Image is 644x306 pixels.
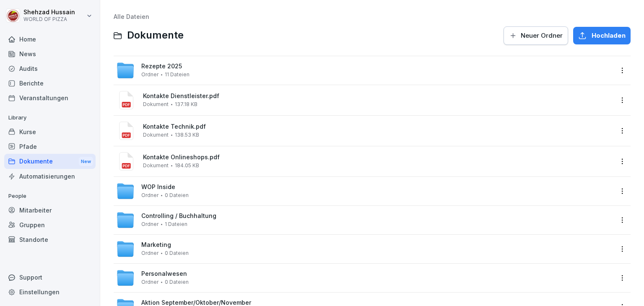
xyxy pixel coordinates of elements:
span: Dokumente [127,29,184,41]
span: Ordner [141,250,158,256]
div: Dokumente [4,154,96,169]
span: Marketing [141,241,171,249]
span: Controlling / Buchhaltung [141,213,216,220]
span: 138.53 KB [175,132,199,138]
span: Neuer Ordner [521,31,563,40]
p: Library [4,111,96,124]
a: Einstellungen [4,285,96,299]
span: 0 Dateien [165,250,189,256]
span: 184.05 KB [175,163,199,169]
span: 1 Dateien [165,221,187,227]
span: Ordner [141,279,158,285]
a: Standorte [4,232,96,247]
span: 0 Dateien [165,192,189,198]
div: Support [4,270,96,285]
a: Mitarbeiter [4,203,96,218]
span: 0 Dateien [165,279,189,285]
span: Kontakte Technik.pdf [143,123,613,130]
a: MarketingOrdner0 Dateien [116,240,613,258]
a: Controlling / BuchhaltungOrdner1 Dateien [116,211,613,229]
a: Kurse [4,124,96,139]
a: Audits [4,61,96,76]
div: New [79,157,93,166]
span: Kontakte Onlineshops.pdf [143,154,613,161]
a: DokumenteNew [4,154,96,169]
a: Automatisierungen [4,169,96,184]
p: WORLD OF PIZZA [23,16,75,22]
a: Alle Dateien [114,13,149,20]
span: Dokument [143,163,169,169]
a: Gruppen [4,218,96,232]
span: Ordner [141,221,158,227]
span: Kontakte Dienstleister.pdf [143,93,613,100]
span: Ordner [141,192,158,198]
span: 137.18 KB [175,101,197,107]
a: Berichte [4,76,96,91]
p: Shehzad Hussain [23,9,75,16]
span: Hochladen [592,31,626,40]
button: Hochladen [573,27,631,44]
span: Ordner [141,72,158,78]
span: Rezepte 2025 [141,63,182,70]
a: WOP InsideOrdner0 Dateien [116,182,613,200]
button: Neuer Ordner [504,26,568,45]
span: 11 Dateien [165,72,190,78]
span: Dokument [143,101,169,107]
p: People [4,189,96,203]
a: Pfade [4,139,96,154]
span: WOP Inside [141,184,175,191]
a: Home [4,32,96,47]
a: Rezepte 2025Ordner11 Dateien [116,61,613,80]
a: Veranstaltungen [4,91,96,105]
span: Personalwesen [141,270,187,277]
span: Dokument [143,132,169,138]
a: News [4,47,96,61]
a: PersonalwesenOrdner0 Dateien [116,269,613,287]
